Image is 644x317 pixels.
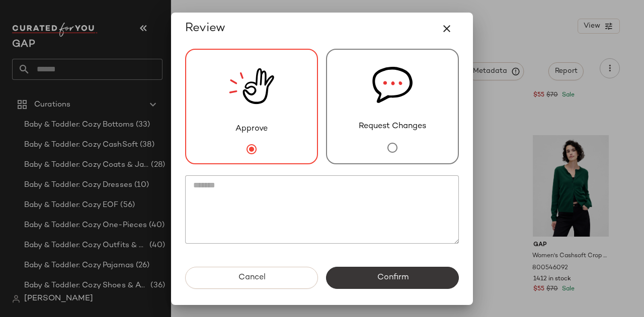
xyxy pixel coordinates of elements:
[229,50,274,123] img: review_new_snapshot.RGmwQ69l.svg
[372,50,413,121] img: svg%3e
[185,267,318,289] button: Cancel
[235,123,268,135] span: Approve
[185,21,225,37] span: Review
[376,273,408,282] span: Confirm
[326,267,459,289] button: Confirm
[359,121,426,133] span: Request Changes
[237,273,265,282] span: Cancel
